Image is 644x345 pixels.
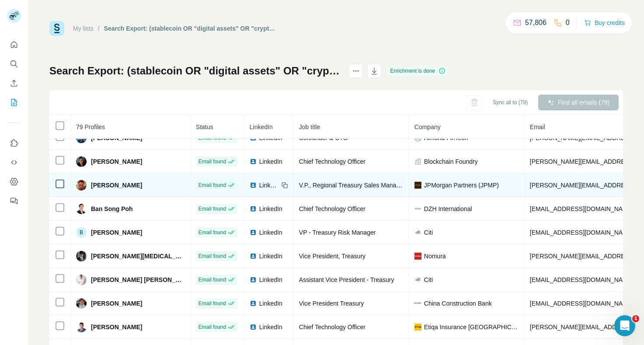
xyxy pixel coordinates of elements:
span: [EMAIL_ADDRESS][DOMAIN_NAME] [530,229,634,236]
img: LinkedIn logo [250,300,257,307]
p: 0 [566,18,570,28]
img: company-logo [414,303,421,304]
span: Email found [198,229,226,236]
span: Email found [198,276,226,284]
span: LinkedIn [250,123,273,130]
span: Email found [198,158,226,165]
span: Email found [198,323,226,331]
h1: Search Export: (stablecoin OR "digital assets" OR "crypto payments" OR "web3 payments" OR DeFi OR... [49,64,341,78]
button: Use Surfe API [7,155,21,170]
span: VP - Treasury Risk Manager [299,229,376,236]
span: Company [414,123,441,130]
iframe: Intercom live chat [614,315,635,336]
span: Job title [299,123,320,130]
span: LinkedIn [259,157,282,166]
span: Vice President, Treasury [299,253,366,260]
span: [PERSON_NAME] [91,299,142,308]
a: My lists [73,25,94,32]
img: Avatar [76,180,87,190]
img: Avatar [76,298,87,309]
img: Avatar [76,275,87,285]
button: Sync all to (79) [487,96,534,109]
span: Email found [198,181,226,189]
span: Citi [424,228,433,237]
span: Email found [198,252,226,260]
span: 79 Profiles [76,123,105,130]
button: Feedback [7,193,21,209]
span: Assistant Vice President - Treasury [299,276,394,283]
img: company-logo [414,182,421,189]
span: [PERSON_NAME] [91,228,142,237]
button: actions [349,64,363,78]
span: Chief Technology Officer [299,158,366,165]
span: Chief Technology Officer [299,324,366,331]
img: company-logo [414,276,421,283]
span: LinkedIn [259,299,282,308]
span: LinkedIn [259,204,282,213]
span: [EMAIL_ADDRESS][DOMAIN_NAME] [530,205,634,212]
img: Avatar [76,204,87,214]
img: LinkedIn logo [250,253,257,260]
button: Use Surfe on LinkedIn [7,135,21,151]
span: Blockchain Foundry [424,157,478,166]
span: Vice President Treasury [299,300,364,307]
span: [PERSON_NAME] [PERSON_NAME] [91,275,185,284]
button: Buy credits [584,17,625,29]
span: [EMAIL_ADDRESS][DOMAIN_NAME] [530,276,634,283]
img: LinkedIn logo [250,158,257,165]
div: Enrichment is done [387,66,448,76]
span: LinkedIn [259,181,278,190]
img: company-logo [414,205,421,212]
span: V.P., Regional Treasury Sales Manager, FI & NBFI Segment [299,182,461,189]
span: [PERSON_NAME] [91,181,142,190]
button: Enrich CSV [7,75,21,91]
img: LinkedIn logo [250,229,257,236]
span: Email found [198,205,226,213]
img: LinkedIn logo [250,276,257,283]
div: B [76,227,87,238]
button: My lists [7,95,21,110]
span: 1 [632,315,639,322]
span: Email found [198,299,226,307]
span: Ban Song Poh [91,204,133,213]
span: China Construction Bank [424,299,492,308]
span: [PERSON_NAME] [91,323,142,331]
img: LinkedIn logo [250,324,257,331]
img: company-logo [414,253,421,260]
span: JPMorgan Partners (JPMP) [424,181,499,190]
span: Cofounder & CTO [299,134,348,141]
span: Sync all to (79) [493,99,528,106]
img: Avatar [76,322,87,332]
button: Quick start [7,37,21,53]
span: Status [196,123,213,130]
span: Email [530,123,545,130]
span: Nomura [424,252,446,261]
span: DZH International [424,204,472,213]
img: company-logo [414,229,421,236]
span: LinkedIn [259,252,282,261]
p: 57,806 [525,18,547,28]
img: LinkedIn logo [250,205,257,212]
span: LinkedIn [259,228,282,237]
img: Avatar [76,251,87,261]
li: / [98,24,100,33]
img: company-logo [414,324,421,331]
span: Citi [424,275,433,284]
span: [EMAIL_ADDRESS][DOMAIN_NAME] [530,300,634,307]
span: LinkedIn [259,275,282,284]
img: Avatar [76,156,87,167]
span: [PERSON_NAME] [91,157,142,166]
img: LinkedIn logo [250,182,257,189]
button: Search [7,56,21,72]
span: Etiqa Insurance [GEOGRAPHIC_DATA] [424,323,519,331]
button: Dashboard [7,174,21,190]
span: LinkedIn [259,323,282,331]
div: Search Export: (stablecoin OR "digital assets" OR "crypto payments" OR "web3 payments" OR DeFi OR... [104,24,278,33]
span: [PERSON_NAME][MEDICAL_DATA] [91,252,185,261]
span: Chief Technology Officer [299,205,366,212]
img: Surfe Logo [49,21,64,36]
